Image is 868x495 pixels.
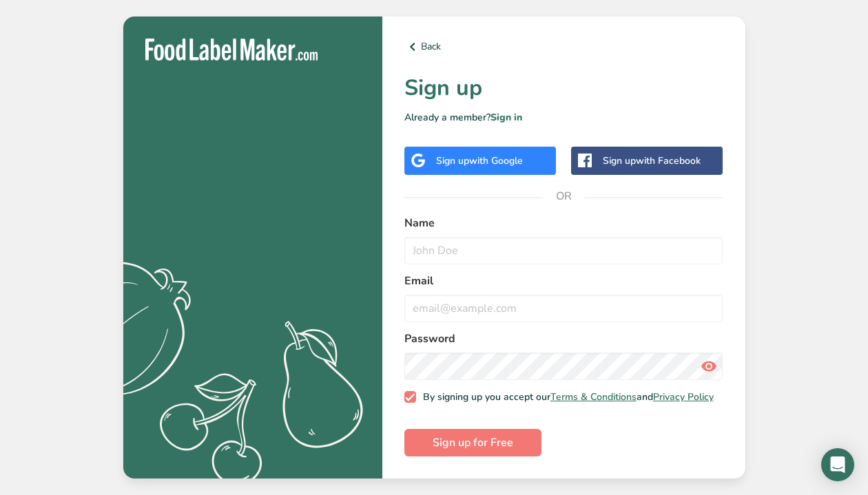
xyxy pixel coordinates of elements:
[490,111,522,124] a: Sign in
[404,215,723,231] label: Name
[404,110,723,125] p: Already a member?
[404,273,723,289] label: Email
[404,72,723,105] h1: Sign up
[404,39,723,55] a: Back
[653,390,714,403] a: Privacy Policy
[603,154,701,168] div: Sign up
[433,434,513,451] span: Sign up for Free
[404,237,723,264] input: John Doe
[145,39,318,61] img: Food Label Maker
[416,391,714,403] span: By signing up you accept our and
[821,448,854,481] div: Open Intercom Messenger
[436,154,523,168] div: Sign up
[404,429,541,456] button: Sign up for Free
[469,154,523,167] span: with Google
[404,330,723,347] label: Password
[550,390,637,403] a: Terms & Conditions
[543,176,584,217] span: OR
[636,154,701,167] span: with Facebook
[404,295,723,322] input: email@example.com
